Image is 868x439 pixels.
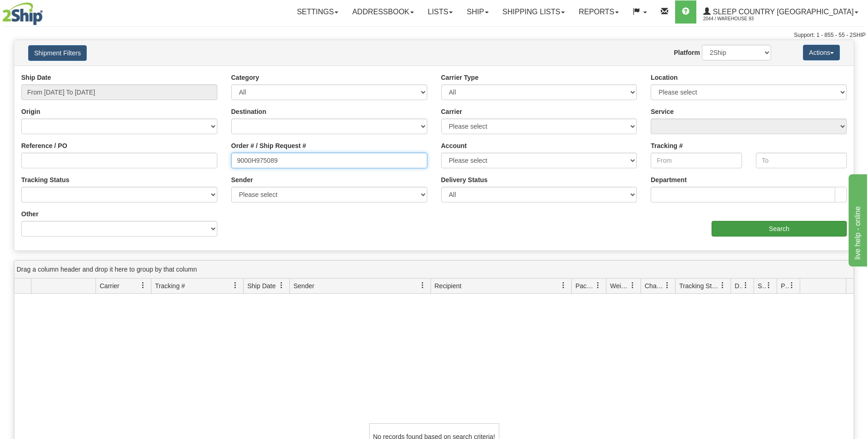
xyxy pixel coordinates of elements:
[659,278,675,293] a: Charge filter column settings
[625,278,641,293] a: Weight filter column settings
[735,281,742,291] span: Delivery Status
[651,175,687,184] label: Department
[712,221,847,237] input: Search
[231,73,259,82] label: Category
[758,281,766,291] span: Shipment Issues
[290,0,345,24] a: Settings
[572,0,626,24] a: Reports
[21,107,40,116] label: Origin
[293,281,314,291] span: Sender
[711,8,854,16] span: Sleep Country [GEOGRAPHIC_DATA]
[715,278,730,293] a: Tracking Status filter column settings
[247,281,275,291] span: Ship Date
[847,172,867,267] iframe: chat widget
[803,45,840,60] button: Actions
[696,0,865,24] a: Sleep Country [GEOGRAPHIC_DATA] 2044 / Warehouse 93
[421,0,460,24] a: Lists
[345,0,421,24] a: Addressbook
[651,153,742,168] input: From
[155,281,185,291] span: Tracking #
[100,281,120,291] span: Carrier
[756,153,847,168] input: To
[415,278,431,293] a: Sender filter column settings
[651,73,677,82] label: Location
[435,281,461,291] span: Recipient
[231,175,253,184] label: Sender
[441,175,488,184] label: Delivery Status
[590,278,606,293] a: Packages filter column settings
[575,281,595,291] span: Packages
[21,141,67,150] label: Reference / PO
[738,278,754,293] a: Delivery Status filter column settings
[460,0,495,24] a: Ship
[7,6,85,17] div: live help - online
[496,0,572,24] a: Shipping lists
[679,281,719,291] span: Tracking Status
[610,281,629,291] span: Weight
[227,278,243,293] a: Tracking # filter column settings
[135,278,151,293] a: Carrier filter column settings
[441,73,479,82] label: Carrier Type
[14,261,854,279] div: grid grouping header
[784,278,800,293] a: Pickup Status filter column settings
[703,14,772,24] span: 2044 / Warehouse 93
[651,141,682,150] label: Tracking #
[231,107,266,116] label: Destination
[21,175,69,184] label: Tracking Status
[2,31,866,39] div: Support: 1 - 855 - 55 - 2SHIP
[651,107,674,116] label: Service
[645,281,664,291] span: Charge
[556,278,571,293] a: Recipient filter column settings
[28,45,87,61] button: Shipment Filters
[21,209,38,219] label: Other
[674,48,700,57] label: Platform
[21,73,51,82] label: Ship Date
[761,278,777,293] a: Shipment Issues filter column settings
[274,278,289,293] a: Ship Date filter column settings
[781,281,789,291] span: Pickup Status
[441,107,462,116] label: Carrier
[2,2,43,25] img: logo2044.jpg
[231,141,306,150] label: Order # / Ship Request #
[441,141,467,150] label: Account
